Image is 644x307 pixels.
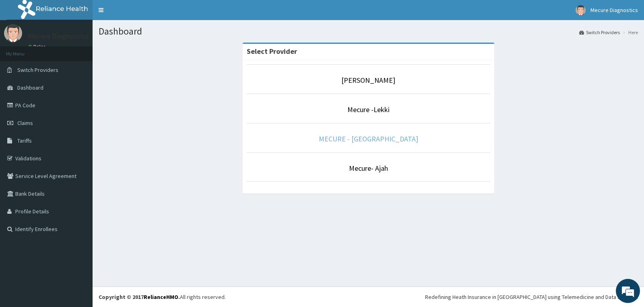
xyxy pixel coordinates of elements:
a: [PERSON_NAME] [341,76,395,85]
p: Mecure Diagnostics [28,33,89,40]
div: Minimize live chat window [132,4,151,23]
span: Switch Providers [17,66,58,74]
span: Claims [17,119,33,127]
footer: All rights reserved. [93,287,644,307]
strong: Copyright © 2017 . [99,293,180,301]
span: Mecure Diagnostics [590,6,638,14]
img: d_794563401_company_1708531726252_794563401 [15,40,33,60]
a: Online [28,44,47,49]
a: MECURE - [GEOGRAPHIC_DATA] [319,134,418,143]
span: Tariffs [17,137,32,144]
span: We're online! [47,101,111,182]
a: Switch Providers [579,29,620,36]
textarea: Type your message and hit 'Enter' [4,219,153,248]
li: Here [621,29,638,36]
img: User Image [4,24,22,42]
div: Chat with us now [42,45,135,55]
img: User Image [576,5,586,15]
strong: Select Provider [247,47,297,56]
a: Mecure- Ajah [349,164,388,173]
div: Redefining Heath Insurance in [GEOGRAPHIC_DATA] using Telemedicine and Data Science! [425,293,638,301]
a: RelianceHMO [144,293,178,301]
a: Mecure -Lekki [347,105,390,114]
span: Dashboard [17,84,43,91]
h1: Dashboard [99,26,638,37]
